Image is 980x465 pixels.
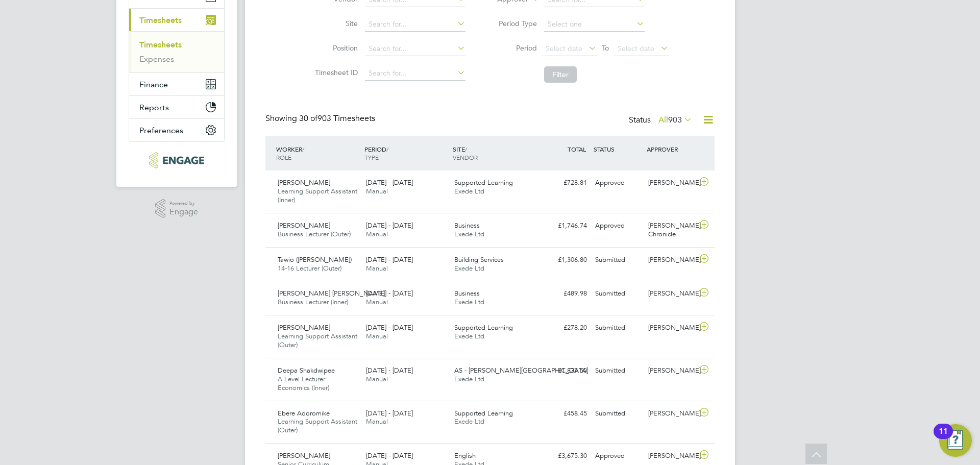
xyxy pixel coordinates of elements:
div: APPROVER [644,140,697,158]
input: Search for... [365,66,465,81]
span: [PERSON_NAME] [278,221,330,230]
div: £1,306.80 [538,252,591,268]
span: To [599,41,612,55]
span: Select date [618,44,654,53]
div: Approved [591,217,644,234]
a: Powered byEngage [155,199,199,218]
input: Select one [544,17,645,32]
button: Finance [129,73,224,95]
div: £728.81 [538,175,591,191]
div: PERIOD [362,140,450,166]
span: Manual [366,332,388,340]
span: Deepa Shakdwipee [278,366,335,375]
span: Business [454,221,480,230]
span: English [454,451,476,460]
a: Timesheets [139,40,182,50]
span: Timesheets [139,15,182,25]
span: / [386,145,388,153]
img: xede-logo-retina.png [149,152,204,168]
span: Business [454,289,480,298]
span: 903 [668,115,682,125]
span: Exede Ltd [454,187,484,195]
div: £1,746.74 [538,217,591,234]
span: 14-16 Lecturer (Outer) [278,264,341,273]
span: [DATE] - [DATE] [366,178,413,187]
span: / [302,145,304,153]
span: [DATE] - [DATE] [366,366,413,375]
button: Reports [129,96,224,118]
span: Building Services [454,255,504,264]
span: [DATE] - [DATE] [366,323,413,332]
div: [PERSON_NAME] [644,405,697,422]
div: [PERSON_NAME] [644,362,697,379]
span: / [465,145,467,153]
div: £458.45 [538,405,591,422]
span: Reports [139,103,169,112]
span: Exede Ltd [454,264,484,273]
span: Learning Support Assistant (Outer) [278,417,357,434]
span: Manual [366,417,388,426]
label: Period [491,43,537,53]
span: [PERSON_NAME] [278,451,330,460]
span: Supported Learning [454,323,513,332]
span: Powered by [169,199,198,208]
span: Select date [546,44,582,53]
span: ROLE [276,153,291,161]
div: Submitted [591,320,644,336]
span: [DATE] - [DATE] [366,255,413,264]
span: VENDOR [453,153,478,161]
a: Expenses [139,54,174,64]
span: Supported Learning [454,178,513,187]
label: Timesheet ID [312,68,358,77]
div: Submitted [591,362,644,379]
span: Learning Support Assistant (Outer) [278,332,357,349]
span: [DATE] - [DATE] [366,451,413,460]
label: Period Type [491,19,537,28]
div: Approved [591,448,644,464]
div: Submitted [591,285,644,302]
span: Exede Ltd [454,417,484,426]
label: Site [312,19,358,28]
span: Manual [366,187,388,195]
span: Manual [366,375,388,383]
span: Manual [366,230,388,238]
div: 11 [939,431,948,445]
span: Ebere Adoromike [278,409,330,418]
span: [PERSON_NAME] [PERSON_NAME] [278,289,385,298]
div: £278.20 [538,320,591,336]
div: [PERSON_NAME] Chronicle [644,217,697,243]
button: Timesheets [129,9,224,31]
span: Business Lecturer (Inner) [278,298,348,306]
div: Showing [265,113,377,124]
span: [DATE] - [DATE] [366,221,413,230]
label: Position [312,43,358,53]
div: Submitted [591,405,644,422]
span: Business Lecturer (Outer) [278,230,351,238]
div: Approved [591,175,644,191]
a: Go to home page [129,152,225,168]
span: TOTAL [568,145,586,153]
span: 903 Timesheets [299,113,375,124]
span: Finance [139,80,168,89]
span: TYPE [364,153,379,161]
span: Supported Learning [454,409,513,418]
button: Preferences [129,119,224,141]
span: 30 of [299,113,317,124]
span: Exede Ltd [454,332,484,340]
input: Search for... [365,17,465,32]
span: [PERSON_NAME] [278,178,330,187]
span: Tawio ([PERSON_NAME]) [278,255,352,264]
div: [PERSON_NAME] [644,320,697,336]
span: Manual [366,264,388,273]
span: Exede Ltd [454,298,484,306]
button: Open Resource Center, 11 new notifications [939,424,972,457]
input: Search for... [365,42,465,56]
span: Manual [366,298,388,306]
div: WORKER [274,140,362,166]
button: Filter [544,66,577,83]
div: Timesheets [129,31,224,72]
span: Learning Support Assistant (Inner) [278,187,357,204]
span: Exede Ltd [454,375,484,383]
div: £1,837.50 [538,362,591,379]
span: [DATE] - [DATE] [366,289,413,298]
